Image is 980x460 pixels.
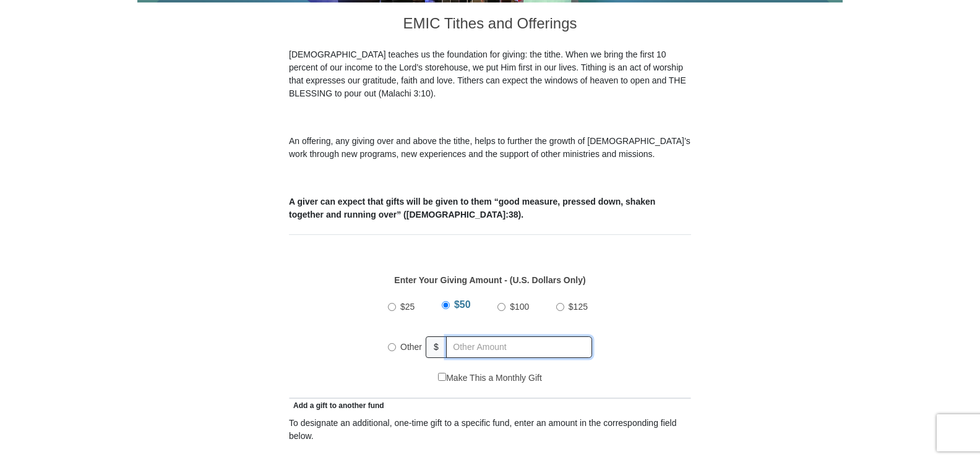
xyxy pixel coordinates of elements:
[454,299,471,310] span: $50
[289,417,691,443] div: To designate an additional, one-time gift to a specific fund, enter an amount in the correspondin...
[510,302,529,312] span: $100
[426,336,447,358] span: $
[438,372,542,385] label: Make This a Monthly Gift
[289,2,691,48] h3: EMIC Tithes and Offerings
[289,135,691,161] p: An offering, any giving over and above the tithe, helps to further the growth of [DEMOGRAPHIC_DAT...
[569,302,588,312] span: $125
[289,401,384,410] span: Add a gift to another fund
[289,197,655,219] b: A giver can expect that gifts will be given to them “good measure, pressed down, shaken together ...
[400,302,415,312] span: $25
[394,275,585,285] strong: Enter Your Giving Amount - (U.S. Dollars Only)
[289,48,691,100] p: [DEMOGRAPHIC_DATA] teaches us the foundation for giving: the tithe. When we bring the first 10 pe...
[400,342,422,352] span: Other
[446,336,592,358] input: Other Amount
[438,373,446,381] input: Make This a Monthly Gift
